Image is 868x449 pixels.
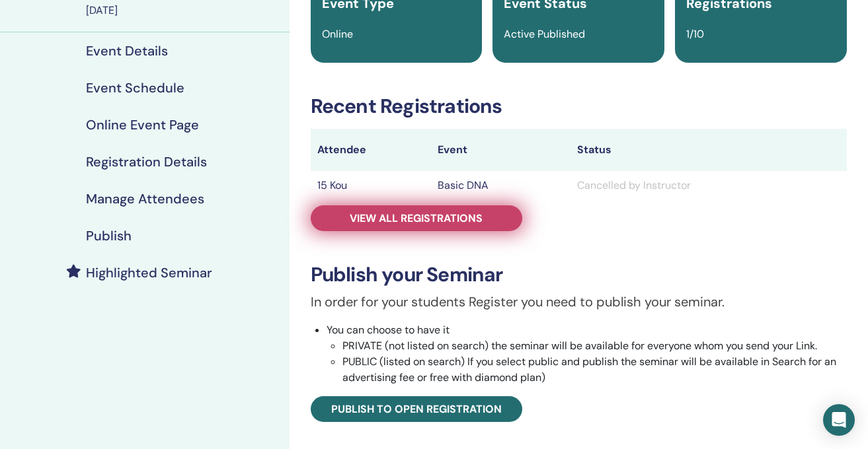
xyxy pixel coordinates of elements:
[311,396,522,422] a: Publish to open registration
[431,129,571,171] th: Event
[86,117,199,133] h4: Online Event Page
[311,129,432,171] th: Attendee
[311,205,522,231] a: View all registrations
[86,228,132,244] h4: Publish
[86,154,207,170] h4: Registration Details
[86,80,184,96] h4: Event Schedule
[504,27,585,41] span: Active Published
[86,265,212,281] h4: Highlighted Seminar
[86,3,282,18] div: [DATE]
[331,402,502,416] span: Publish to open registration
[86,191,204,207] h4: Manage Attendees
[311,263,847,287] h3: Publish your Seminar
[311,94,847,118] h3: Recent Registrations
[342,338,847,354] li: PRIVATE (not listed on search) the seminar will be available for everyone whom you send your Link.
[431,171,571,200] td: Basic DNA
[577,178,840,193] div: Cancelled by Instructor
[311,171,432,200] td: 15 Kou
[571,129,847,171] th: Status
[686,27,704,41] span: 1/10
[823,404,855,436] div: Open Intercom Messenger
[322,27,353,41] span: Online
[327,322,847,386] li: You can choose to have it
[311,292,847,312] p: In order for your students Register you need to publish your seminar.
[86,43,168,59] h4: Event Details
[342,354,847,386] li: PUBLIC (listed on search) If you select public and publish the seminar will be available in Searc...
[350,211,483,225] span: View all registrations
